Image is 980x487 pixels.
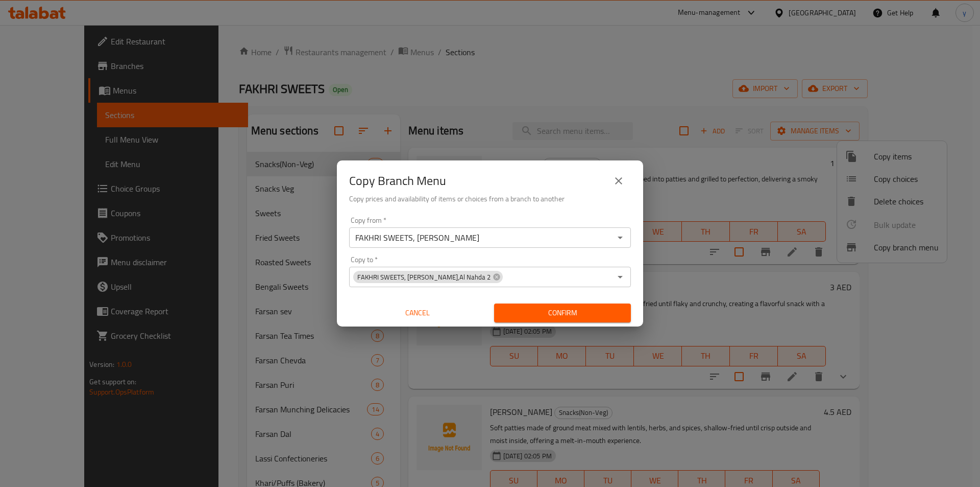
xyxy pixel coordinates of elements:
h6: Copy prices and availability of items or choices from a branch to another [349,193,631,204]
span: Cancel [353,307,482,319]
h2: Copy Branch Menu [349,173,446,189]
span: FAKHRI SWEETS, [PERSON_NAME],Al Nahda 2 [353,272,495,282]
button: Confirm [494,304,631,322]
button: close [606,169,631,193]
button: Cancel [349,304,486,322]
span: Confirm [502,307,623,319]
div: FAKHRI SWEETS, [PERSON_NAME],Al Nahda 2 [353,271,503,283]
button: Open [613,230,627,245]
button: Open [613,270,627,284]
